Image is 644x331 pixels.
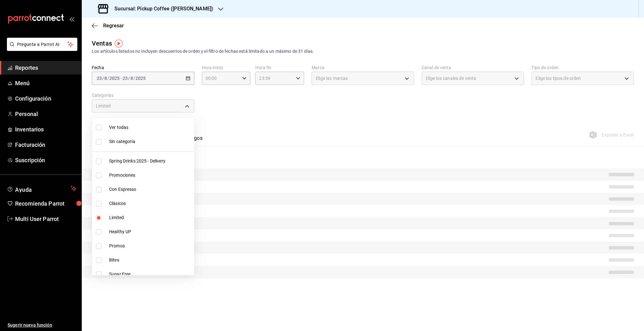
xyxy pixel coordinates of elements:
span: Sin categoría [109,138,192,145]
span: Con Espresso [109,186,192,193]
span: Clásicos [109,200,192,207]
span: Sugar Free [109,271,192,278]
img: Tooltip marker [115,40,123,47]
span: Limited [109,214,192,221]
span: Healthy UP [109,229,192,235]
span: Bites [109,257,192,263]
span: Spring Drinks 2025 - Delivery [109,158,192,164]
span: Promociones [109,172,192,179]
span: Ver todas [109,124,192,131]
span: Promos [109,243,192,249]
